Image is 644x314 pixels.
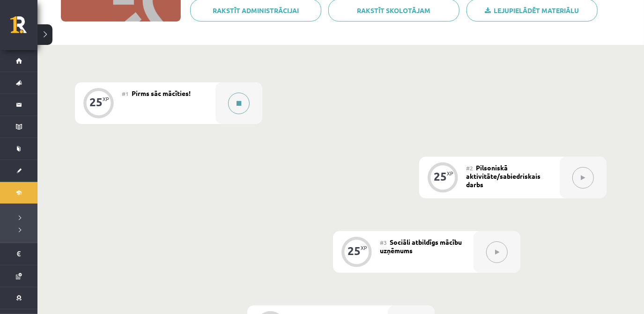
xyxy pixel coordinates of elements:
div: XP [361,245,367,250]
div: 25 [348,247,361,255]
span: Pirms sāc mācīties! [132,89,191,97]
a: Rīgas 1. Tālmācības vidusskola [10,16,37,40]
div: 25 [89,98,103,106]
span: Pilsoniskā aktivitāte/sabiedriskais darbs [466,163,540,189]
div: XP [103,96,109,102]
span: #2 [466,164,473,172]
div: XP [447,171,453,176]
div: 25 [434,172,447,181]
span: #1 [122,90,129,97]
span: Sociāli atbildīgs mācību uzņēmums [380,238,462,255]
span: #3 [380,239,387,246]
